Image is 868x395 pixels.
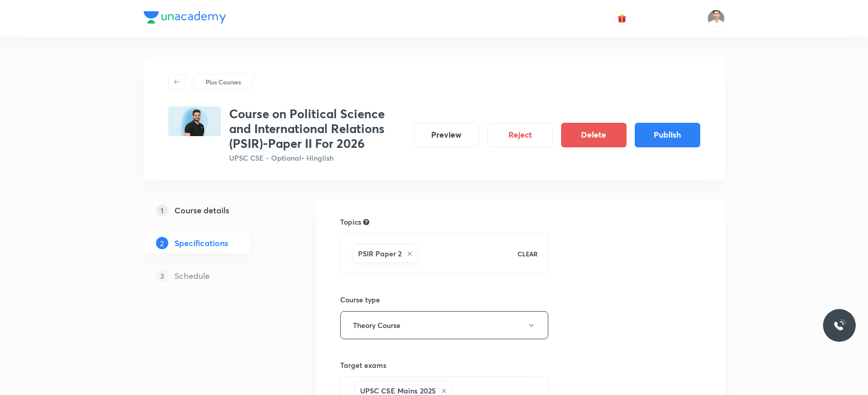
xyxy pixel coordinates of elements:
h5: Course details [174,204,229,216]
p: 2 [156,237,168,249]
button: Reject [487,123,553,147]
h3: Course on Political Science and International Relations (PSIR)-Paper II For 2026 [229,106,406,150]
img: Company Logo [144,11,226,24]
button: Delete [561,123,627,147]
button: Theory Course [340,311,549,339]
h5: Specifications [174,237,228,249]
p: 1 [156,204,168,216]
h6: PSIR Paper 2 [358,248,402,259]
p: UPSC CSE - Optional • Hinglish [229,152,406,163]
button: avatar [614,10,630,27]
p: 3 [156,270,168,282]
img: avatar [617,14,627,23]
a: 1Course details [144,200,283,221]
img: Mant Lal [707,10,725,27]
h5: Schedule [174,270,210,282]
img: ttu [833,319,845,332]
p: CLEAR [518,249,538,258]
img: 97FCEE21-A4AE-42B6-8F65-76AD07C2EF6A_plus.png [168,106,221,136]
h6: Course type [340,294,549,305]
p: Plus Courses [206,77,241,86]
a: Company Logo [144,11,226,26]
h6: Topics [340,216,361,227]
button: Preview [414,123,479,147]
button: Open [542,391,544,393]
button: Publish [635,123,700,147]
div: Search for topics [363,217,369,227]
h6: Target exams [340,360,549,370]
